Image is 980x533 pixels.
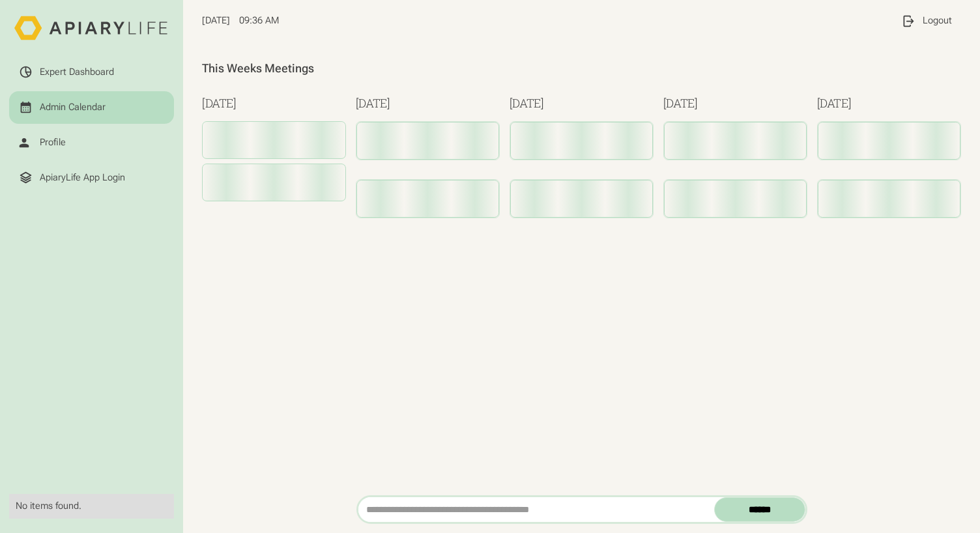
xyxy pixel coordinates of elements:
[202,15,230,26] span: [DATE]
[817,94,962,112] h3: [DATE]
[9,162,173,194] a: ApiaryLife App Login
[40,172,125,184] div: ApiaryLife App Login
[16,500,167,512] div: No items found.
[40,102,106,113] div: Admin Calendar
[239,15,279,27] span: 09:36 AM
[9,56,173,89] a: Expert Dashboard
[663,94,808,112] h3: [DATE]
[202,61,961,76] div: This Weeks Meetings
[202,94,347,112] h3: [DATE]
[923,15,952,27] div: Logout
[892,5,961,37] a: Logout
[40,66,114,78] div: Expert Dashboard
[9,91,173,124] a: Admin Calendar
[510,94,654,112] h3: [DATE]
[9,126,173,159] a: Profile
[40,137,66,149] div: Profile
[356,94,500,112] h3: [DATE]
